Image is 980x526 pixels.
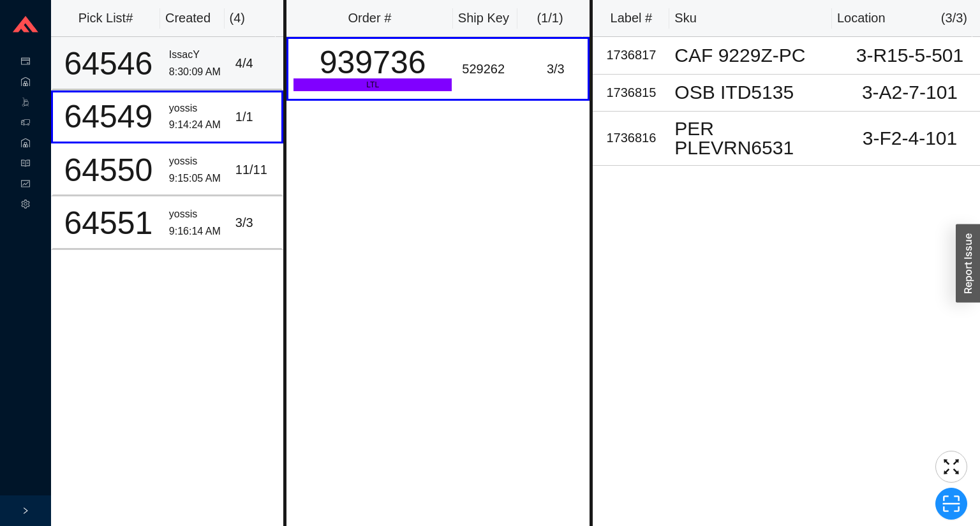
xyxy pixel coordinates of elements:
[598,82,664,103] div: 1736815
[21,175,30,195] span: fund
[845,129,975,148] div: 3-F2-4-101
[169,206,225,223] div: yossis
[235,53,276,74] div: 4 / 4
[293,47,452,78] div: 939736
[58,154,159,186] div: 64550
[598,45,664,66] div: 1736817
[169,170,225,187] div: 9:15:05 AM
[58,48,159,80] div: 64546
[598,128,664,149] div: 1736816
[936,457,967,476] span: fullscreen
[462,59,518,80] div: 529262
[941,8,967,29] div: ( 3 / 3 )
[528,59,583,80] div: 3 / 3
[674,46,835,65] div: CAF 9229Z-PC
[22,507,29,515] span: right
[169,100,225,117] div: yossis
[21,195,30,216] span: setting
[21,154,30,175] span: read
[58,207,159,239] div: 64551
[169,117,225,134] div: 9:14:24 AM
[936,494,967,513] span: scan
[935,451,967,483] button: fullscreen
[674,119,835,157] div: PER PLEVRN6531
[674,83,835,102] div: OSB ITD5135
[230,8,271,29] div: ( 4 )
[169,64,225,81] div: 8:30:09 AM
[235,159,276,180] div: 11 / 11
[523,8,577,29] div: ( 1 / 1 )
[235,212,276,233] div: 3 / 3
[935,488,967,520] button: scan
[58,101,159,133] div: 64549
[837,8,886,29] div: Location
[845,46,975,65] div: 3-R15-5-501
[169,223,225,240] div: 9:16:14 AM
[21,52,30,73] span: credit-card
[845,83,975,102] div: 3-A2-7-101
[169,153,225,170] div: yossis
[169,47,225,64] div: IssacY
[293,78,452,91] div: LTL
[235,106,276,128] div: 1 / 1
